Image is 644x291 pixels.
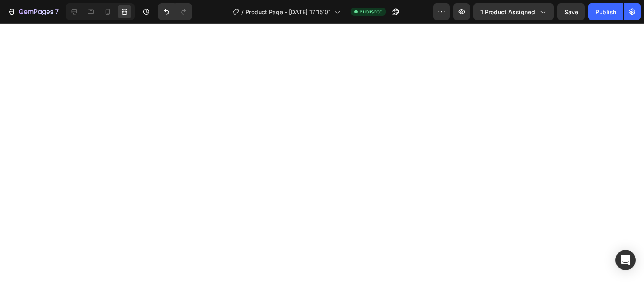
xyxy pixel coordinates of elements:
[359,8,382,15] span: Published
[158,3,192,20] div: Undo/Redo
[473,3,554,20] button: 1 product assigned
[55,7,59,17] p: 7
[241,8,244,16] span: /
[595,8,616,16] div: Publish
[3,3,62,20] button: 7
[480,8,535,16] span: 1 product assigned
[588,3,623,20] button: Publish
[615,250,636,270] div: Open Intercom Messenger
[564,8,578,15] span: Save
[245,8,331,16] span: Product Page - [DATE] 17:15:01
[557,3,585,20] button: Save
